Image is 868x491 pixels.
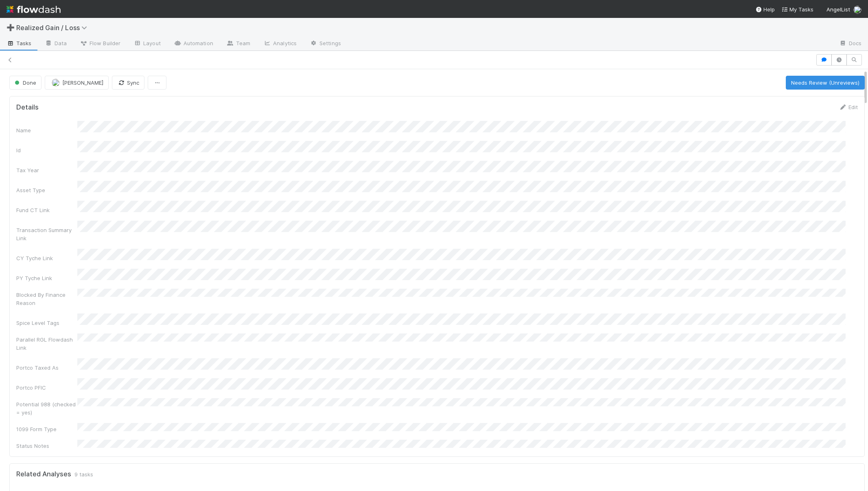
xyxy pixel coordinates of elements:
div: Tax Year [16,166,77,174]
div: Spice Level Tags [16,319,77,327]
a: Layout [127,37,167,50]
a: Analytics [257,37,303,50]
div: Status Notes [16,442,77,450]
img: avatar_a3b243cf-b3da-4b5c-848d-cbf70bdb6bef.png [853,6,861,14]
div: Potential 988 (checked = yes) [16,400,77,416]
div: PY Tyche Link [16,274,77,282]
a: Data [38,37,73,50]
div: Parallel RGL Flowdash Link [16,335,77,352]
span: Tasks [7,39,32,47]
div: Id [16,146,77,154]
span: 9 tasks [74,470,93,478]
h5: Related Analyses [16,470,71,478]
div: Portco Taxed As [16,364,77,372]
div: Name [16,126,77,134]
img: logo-inverted-e16ddd16eac7371096b0.svg [7,2,61,16]
div: CY Tyche Link [16,254,77,262]
span: Flow Builder [80,39,120,47]
span: [PERSON_NAME] [62,79,103,86]
a: Flow Builder [73,37,127,50]
a: Automation [167,37,220,50]
button: Needs Review (Unreviews) [786,76,865,90]
div: Help [755,5,775,13]
div: Asset Type [16,186,77,194]
a: Team [220,37,257,50]
div: Fund CT Link [16,206,77,214]
h5: Details [16,103,39,112]
div: Portco PFIC [16,384,77,392]
span: My Tasks [781,6,813,13]
div: Blocked By Finance Reason [16,291,77,307]
button: [PERSON_NAME] [45,76,109,90]
img: avatar_37569647-1c78-4889-accf-88c08d42a236.png [52,79,60,87]
a: Edit [839,104,858,110]
span: Realized Gain / Loss [16,24,91,32]
span: AngelList [826,6,850,13]
button: Sync [112,76,144,90]
a: Docs [833,37,868,50]
span: ➕ [7,24,15,31]
a: My Tasks [781,5,813,13]
a: Settings [303,37,348,50]
div: 1099 Form Type [16,425,77,433]
div: Transaction Summary Link [16,226,77,242]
